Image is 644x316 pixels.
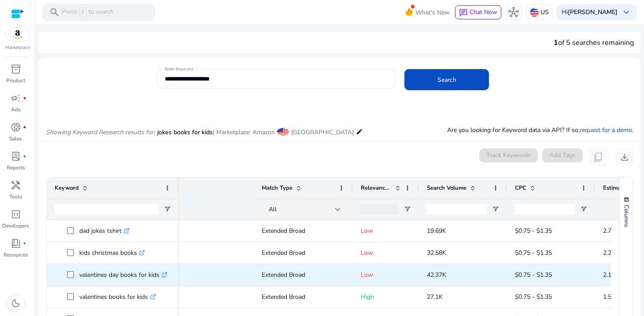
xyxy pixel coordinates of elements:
p: Sales [9,135,22,143]
p: Ads [11,106,21,114]
img: amazon.svg [6,28,30,41]
p: dad jokes tshirt [79,222,130,240]
span: Search [437,75,456,85]
input: Keyword Filter Input [55,204,159,214]
p: Extended Broad [262,266,345,284]
span: $0.75 - $1.35 [515,227,552,235]
span: fiber_manual_record [23,242,26,245]
button: Open Filter Menu [164,206,171,213]
span: Match Type [262,184,292,192]
button: hub [505,4,522,21]
span: $0.75 - $1.35 [515,293,552,301]
div: of 5 searches remaining [554,37,634,48]
p: Extended Broad [262,222,345,240]
img: us.svg [530,8,539,17]
span: 2.16K [603,271,619,279]
p: Extended Broad [262,244,345,262]
span: download [619,152,630,162]
span: lab_profile [11,151,21,162]
span: | Marketplace: Amazon [213,128,275,136]
span: / [79,7,87,17]
span: fiber_manual_record [23,154,26,158]
p: US [540,4,549,20]
span: 27.1K [427,293,443,301]
span: All [269,205,277,213]
span: [GEOGRAPHIC_DATA] [291,128,354,136]
span: inventory_2 [11,64,21,74]
span: chat [459,8,468,17]
span: 2.78K [603,227,619,235]
p: Product [6,77,25,85]
span: code_blocks [11,209,21,220]
input: CPC Filter Input [515,204,575,214]
span: handyman [11,180,21,191]
span: 19.69K [427,227,446,235]
p: Marketplace [5,44,30,51]
button: Open Filter Menu [580,206,587,213]
p: Low [361,244,411,262]
span: fiber_manual_record [23,96,26,100]
span: $0.75 - $1.35 [515,271,552,279]
input: Search Volume Filter Input [427,204,487,214]
button: Search [404,69,489,90]
p: Resources [4,251,28,259]
p: Are you looking for Keyword data via API? If so, . [447,125,633,135]
span: 32.58K [427,249,446,257]
span: 42.37K [427,271,446,279]
p: Low [361,222,411,240]
p: kids christmas books [79,244,145,262]
button: download [616,148,633,166]
p: Press to search [62,7,114,17]
span: Relevance Score [361,184,392,192]
span: Search Volume [427,184,466,192]
span: $0.75 - $1.35 [515,249,552,257]
span: fiber_manual_record [23,125,26,129]
span: campaign [11,93,21,103]
span: book_4 [11,238,21,249]
b: [PERSON_NAME] [568,8,618,16]
span: search [49,7,60,18]
p: Reports [7,164,25,172]
p: Hi [562,9,618,15]
span: CPC [515,184,526,192]
span: 1 [554,38,558,48]
span: donut_small [11,122,21,132]
p: Developers [2,222,29,230]
i: Showing Keyword Research results for: [46,128,155,136]
button: chatChat Now [455,5,501,19]
span: Columns [622,205,630,227]
button: Open Filter Menu [492,206,499,213]
p: Extended Broad [262,288,345,306]
button: Open Filter Menu [404,206,411,213]
mat-icon: edit [356,126,363,137]
span: hub [508,7,519,18]
p: valentines books for kids [79,288,156,306]
p: Low [361,266,411,284]
span: 1.57K [603,293,619,301]
mat-label: Enter Keyword [165,66,193,72]
span: What's New [415,5,450,20]
span: 2.22K [603,249,619,257]
span: dark_mode [11,298,21,309]
p: High [361,288,411,306]
span: keyboard_arrow_down [621,7,632,18]
span: Keyword [55,184,79,192]
a: request for a demo [580,126,632,134]
p: Tools [9,193,22,201]
span: Chat Now [470,8,497,16]
p: valentines day books for kids [79,266,167,284]
span: jokes books for kids [157,128,213,136]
